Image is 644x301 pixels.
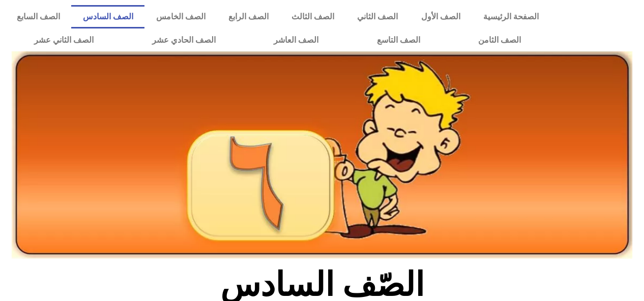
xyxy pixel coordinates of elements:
a: الصف الحادي عشر [123,28,245,52]
a: الصف العاشر [245,28,347,52]
a: الصف الخامس [144,5,217,28]
a: الصف الأول [409,5,472,28]
a: الصف الثاني عشر [5,28,123,52]
a: الصف التاسع [347,28,449,52]
a: الصف السادس [71,5,144,28]
a: الصف الثالث [280,5,346,28]
a: الصف السابع [5,5,71,28]
a: الصفحة الرئيسية [472,5,550,28]
a: الصف الرابع [217,5,280,28]
a: الصف الثاني [346,5,409,28]
a: الصف الثامن [449,28,550,52]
